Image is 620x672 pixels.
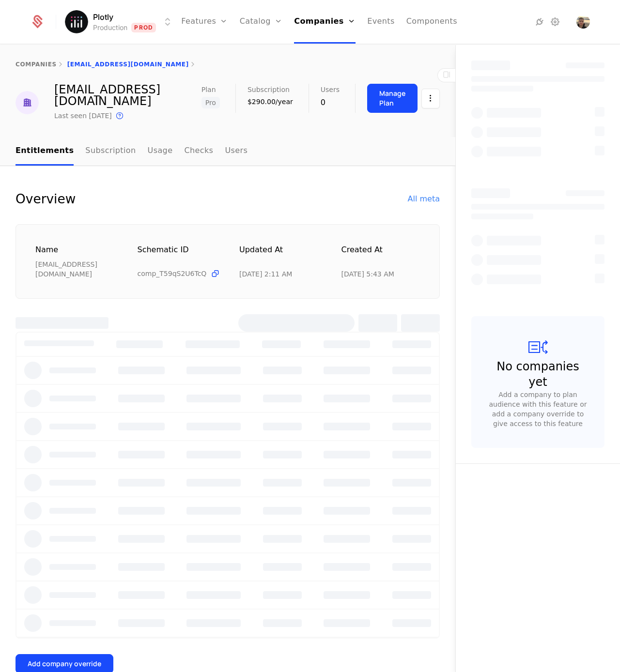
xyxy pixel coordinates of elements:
span: Pro [201,97,220,108]
a: companies [15,61,57,68]
button: Select action [421,84,440,113]
span: comp_T59qS2U6TcQ [138,269,207,278]
div: Manage Plan [379,89,405,108]
button: Select environment [68,11,173,32]
span: Plotly [93,11,113,23]
div: 0 [321,97,340,108]
div: $290.00/year [248,97,293,107]
div: 7/31/25, 5:43 AM [341,269,394,279]
span: Subscription [248,86,290,93]
div: All meta [408,193,440,205]
a: Subscription [85,137,136,166]
div: Name [35,244,114,256]
button: Open user button [576,15,590,29]
a: Entitlements [15,137,74,166]
div: Production [93,23,127,32]
div: Created at [341,244,420,265]
div: No companies yet [491,359,585,390]
div: Schematic ID [138,244,217,265]
img: Plotly [65,10,88,33]
img: mikem@mm4q.com [15,91,39,114]
div: Overview [15,189,76,209]
span: Prod [131,23,156,32]
a: Usage [148,137,173,166]
div: Updated at [239,244,318,265]
a: Integrations [534,16,545,28]
span: Plan [201,86,216,93]
div: Last seen [DATE] [54,111,112,121]
ul: Choose Sub Page [15,137,248,166]
img: Chris P [576,15,590,29]
nav: Main [15,137,440,166]
a: Settings [549,16,561,28]
div: Add a company to plan audience with this feature or add a company override to give access to this... [487,390,589,428]
span: Users [321,86,340,93]
div: 9/13/25, 2:11 AM [239,269,292,279]
div: [EMAIL_ADDRESS][DOMAIN_NAME] [35,260,114,279]
a: Users [225,137,248,166]
div: [EMAIL_ADDRESS][DOMAIN_NAME] [54,84,201,107]
div: Add company override [28,659,101,669]
a: Checks [184,137,213,166]
button: Manage Plan [367,84,418,113]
